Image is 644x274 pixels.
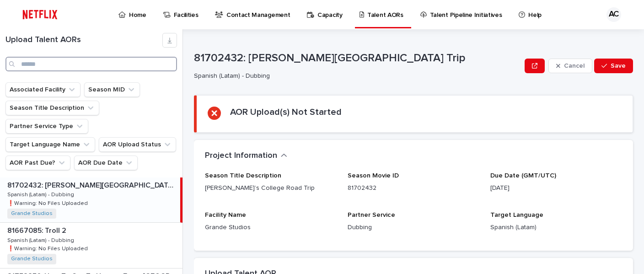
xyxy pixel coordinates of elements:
h1: Upload Talent AORs [5,35,162,45]
h2: Project Information [205,151,277,161]
h2: AOR Upload(s) Not Started [230,107,342,118]
p: Spanish (Latam) - Dubbing [7,190,76,198]
span: Partner Service [348,212,395,218]
p: [PERSON_NAME]’s College Road Trip [205,183,337,193]
button: Season Title Description [5,101,99,115]
p: Dubbing [348,223,479,232]
input: Search [5,57,177,71]
p: ❗️Warning: No Files Uploaded [7,199,90,207]
p: 81702432: [PERSON_NAME][GEOGRAPHIC_DATA] Trip [7,179,178,190]
p: 81667085: Troll 2 [7,225,68,235]
button: Target Language Name [5,137,95,152]
button: AOR Due Date [74,156,138,170]
span: Season Title Description [205,172,281,179]
p: Spanish (Latam) [490,223,622,232]
button: Project Information [205,151,287,161]
a: Grande Studios [11,256,53,262]
img: ifQbXi3ZQGMSEF7WDB7W [18,5,62,24]
button: Cancel [548,59,592,73]
button: Season MID [84,82,140,97]
button: Associated Facility [5,82,80,97]
button: AOR Upload Status [99,137,176,152]
p: Spanish (Latam) - Dubbing [7,236,76,244]
span: Cancel [564,63,585,69]
p: [DATE] [490,183,622,193]
p: Grande Studios [205,223,337,232]
span: Facility Name [205,212,246,218]
p: ❗️Warning: No Files Uploaded [7,244,90,252]
span: Due Date (GMT/UTC) [490,172,556,179]
a: Grande Studios [11,210,53,217]
button: AOR Past Due? [5,156,70,170]
p: 81702432 [348,183,479,193]
button: Partner Service Type [5,119,88,134]
div: AC [606,7,621,22]
span: Save [611,63,626,69]
span: Target Language [490,212,543,218]
p: Spanish (Latam) - Dubbing [194,72,517,80]
span: Season Movie ID [348,172,399,179]
p: 81702432: [PERSON_NAME][GEOGRAPHIC_DATA] Trip [194,52,521,65]
button: Save [594,59,633,73]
